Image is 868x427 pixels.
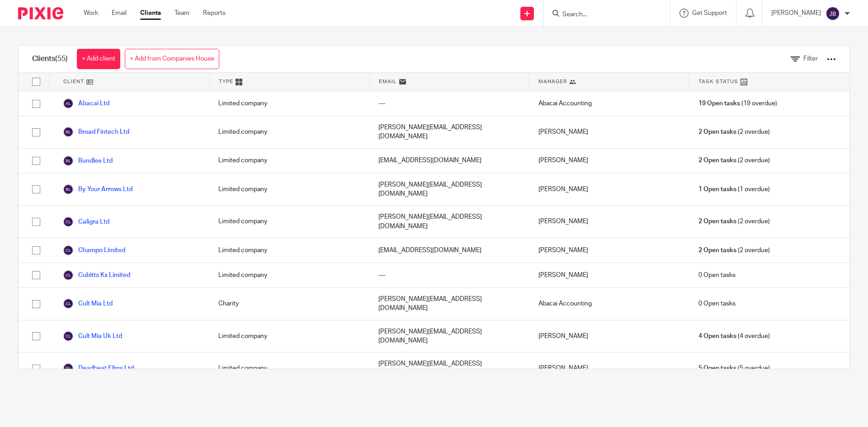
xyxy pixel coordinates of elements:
[55,55,68,62] span: (55)
[698,217,736,226] span: 2 Open tasks
[209,206,369,238] div: Limited company
[63,245,74,256] img: svg%3E
[63,216,74,227] img: svg%3E
[63,270,130,281] a: Cubitts Kx Limited
[63,363,135,374] a: Deadbeat Films Ltd.
[698,185,770,194] span: (1 overdue)
[112,9,127,18] a: Email
[529,320,689,352] div: [PERSON_NAME]
[77,49,120,69] a: + Add client
[63,270,74,281] img: svg%3E
[28,73,45,90] input: Select all
[529,238,689,263] div: [PERSON_NAME]
[209,149,369,173] div: Limited company
[698,246,770,255] span: (2 overdue)
[18,7,63,19] img: Pixie
[125,49,219,69] a: + Add from Companies House
[63,331,122,342] a: Cult Mia Uk Ltd
[698,217,770,226] span: (2 overdue)
[203,9,226,18] a: Reports
[63,78,84,85] span: Client
[219,78,233,85] span: Type
[698,332,736,341] span: 4 Open tasks
[698,156,736,165] span: 2 Open tasks
[32,54,68,64] h1: Clients
[209,352,369,385] div: Limited company
[698,332,770,341] span: (4 overdue)
[140,9,161,18] a: Clients
[84,9,98,18] a: Work
[369,288,529,320] div: [PERSON_NAME][EMAIL_ADDRESS][DOMAIN_NAME]
[698,364,770,373] span: (5 overdue)
[63,155,74,166] img: svg%3E
[209,116,369,148] div: Limited company
[771,9,821,18] p: [PERSON_NAME]
[529,352,689,385] div: [PERSON_NAME]
[529,116,689,148] div: [PERSON_NAME]
[529,263,689,287] div: [PERSON_NAME]
[692,10,727,16] span: Get Support
[63,298,113,309] a: Cult Mia Ltd
[698,299,736,308] span: 0 Open tasks
[529,288,689,320] div: Abacai Accounting
[369,263,529,287] div: ---
[529,149,689,173] div: [PERSON_NAME]
[63,127,74,137] img: svg%3E
[63,184,74,195] img: svg%3E
[63,98,74,109] img: svg%3E
[209,320,369,352] div: Limited company
[63,363,74,374] img: svg%3E
[63,127,129,137] a: Broad Fintech Ltd
[561,11,643,19] input: Search
[698,156,770,165] span: (2 overdue)
[529,206,689,238] div: [PERSON_NAME]
[698,271,736,280] span: 0 Open tasks
[698,78,738,85] span: Task Status
[63,98,109,109] a: Abacai Ltd
[826,6,840,21] img: svg%3E
[209,238,369,263] div: Limited company
[63,331,74,342] img: svg%3E
[369,352,529,385] div: [PERSON_NAME][EMAIL_ADDRESS][DOMAIN_NAME]
[369,149,529,173] div: [EMAIL_ADDRESS][DOMAIN_NAME]
[63,184,132,195] a: By Your Arrows Ltd
[698,127,770,136] span: (2 overdue)
[379,78,397,85] span: Email
[529,91,689,116] div: Abacai Accounting
[209,263,369,287] div: Limited company
[803,56,818,62] span: Filter
[369,116,529,148] div: [PERSON_NAME][EMAIL_ADDRESS][DOMAIN_NAME]
[698,185,736,194] span: 1 Open tasks
[209,288,369,320] div: Charity
[63,216,109,227] a: Caligra Ltd
[698,246,736,255] span: 2 Open tasks
[698,364,736,373] span: 5 Open tasks
[63,155,113,166] a: Bundlee Ltd
[538,78,567,85] span: Manager
[63,298,74,309] img: svg%3E
[369,238,529,263] div: [EMAIL_ADDRESS][DOMAIN_NAME]
[209,91,369,116] div: Limited company
[209,174,369,206] div: Limited company
[63,245,125,256] a: Champo Limited
[369,206,529,238] div: [PERSON_NAME][EMAIL_ADDRESS][DOMAIN_NAME]
[369,174,529,206] div: [PERSON_NAME][EMAIL_ADDRESS][DOMAIN_NAME]
[175,9,189,18] a: Team
[698,99,777,108] span: (19 overdue)
[369,91,529,116] div: ---
[529,174,689,206] div: [PERSON_NAME]
[369,320,529,352] div: [PERSON_NAME][EMAIL_ADDRESS][DOMAIN_NAME]
[698,99,740,108] span: 19 Open tasks
[698,127,736,136] span: 2 Open tasks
